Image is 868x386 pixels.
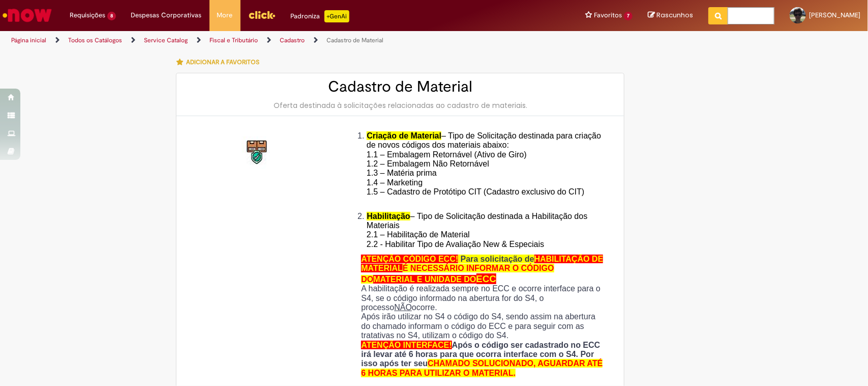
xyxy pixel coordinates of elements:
p: A habilitação é realizada sempre no ECC e ocorre interface para o S4, se o código informado na ab... [361,284,606,312]
h2: Cadastro de Material [187,78,614,95]
span: Requisições [70,10,105,20]
span: CHAMADO SOLUCIONADO, AGUARDAR ATÉ 6 HORAS PARA UTILIZAR O MATERIAL. [361,359,603,377]
span: Despesas Corporativas [131,10,202,20]
span: ATENÇÃO CÓDIGO ECC! [361,255,458,263]
a: Cadastro de Material [326,36,383,44]
strong: Após o código ser cadastrado no ECC irá levar até 6 horas para que ocorra interface com o S4. Por... [361,341,603,377]
p: +GenAi [324,10,349,22]
span: 8 [107,12,116,20]
img: ServiceNow [1,5,53,25]
img: Cadastro de Material [242,136,274,169]
span: 7 [624,12,633,20]
a: Todos os Catálogos [68,36,122,44]
a: Rascunhos [648,11,693,20]
span: Adicionar a Favoritos [186,58,259,66]
a: Página inicial [11,36,46,44]
span: MATERIAL E UNIDADE DO [373,275,476,284]
span: Criação de Material [367,131,441,140]
span: Favoritos [594,10,622,20]
span: ATENÇÃO INTERFACE! [361,341,452,349]
span: Rascunhos [656,10,693,20]
span: More [217,10,233,20]
img: click_logo_yellow_360x200.png [248,7,276,22]
div: Padroniza [291,10,349,22]
span: [PERSON_NAME] [809,11,860,19]
button: Pesquisar [708,7,728,24]
span: ECC [476,273,496,284]
ul: Trilhas de página [8,31,571,50]
button: Adicionar a Favoritos [176,51,265,73]
span: É NECESSÁRIO INFORMAR O CÓDIGO DO [361,264,554,283]
u: NÃO [394,303,412,312]
div: Oferta destinada à solicitações relacionadas ao cadastro de materiais. [187,100,614,111]
span: – Tipo de Solicitação destinada para criação de novos códigos dos materiais abaixo: 1.1 – Embalag... [367,131,601,206]
span: Habilitação [367,212,410,220]
span: – Tipo de Solicitação destinada a Habilitação dos Materiais 2.1 – Habilitação de Material 2.2 - H... [367,212,587,249]
a: Cadastro [280,36,305,44]
a: Service Catalog [144,36,188,44]
span: Para solicitação de [461,255,534,263]
span: HABILITAÇÃO DE MATERIAL [361,255,603,272]
a: Fiscal e Tributário [209,36,258,44]
p: Após irão utilizar no S4 o código do S4, sendo assim na abertura do chamado informam o código do ... [361,312,606,340]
